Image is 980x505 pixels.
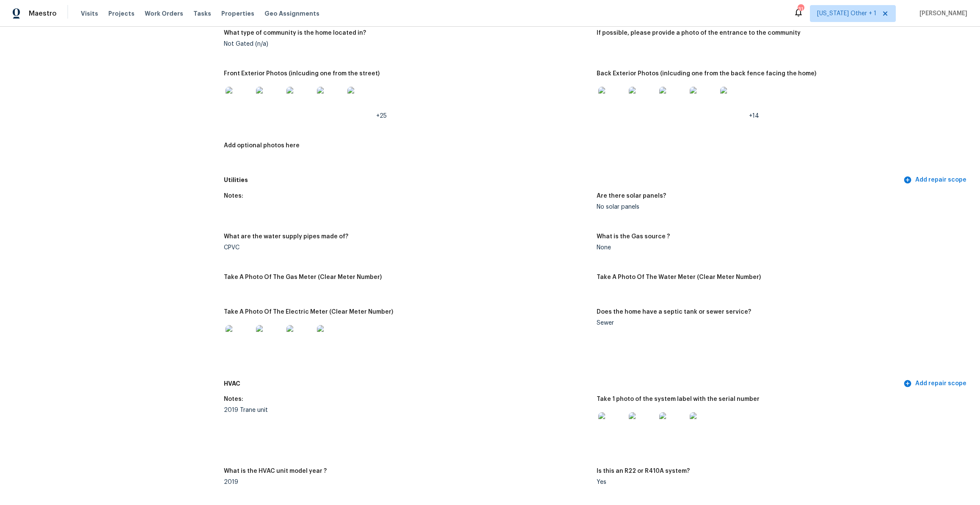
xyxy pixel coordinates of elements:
[193,11,211,17] span: Tasks
[145,9,183,18] span: Work Orders
[224,30,366,36] h5: What type of community is the home located in?
[597,234,670,240] h5: What is the Gas source ?
[905,175,966,185] span: Add repair scope
[597,320,963,326] div: Sewer
[224,71,380,77] h5: Front Exterior Photos (inlcuding one from the street)
[224,234,348,240] h5: What are the water supply pipes made of?
[597,71,816,77] h5: Back Exterior Photos (inlcuding one from the back fence facing the home)
[597,30,801,36] h5: If possible, please provide a photo of the entrance to the community
[224,379,902,388] h5: HVAC
[29,9,57,18] span: Maestro
[224,245,590,251] div: CPVC
[376,113,387,119] span: +25
[902,376,970,392] button: Add repair scope
[817,9,876,18] span: [US_STATE] Other + 1
[224,309,393,315] h5: Take A Photo Of The Electric Meter (Clear Meter Number)
[597,274,761,280] h5: Take A Photo Of The Water Meter (Clear Meter Number)
[597,396,760,402] h5: Take 1 photo of the system label with the serial number
[597,468,690,474] h5: Is this an R22 or R410A system?
[798,5,804,14] div: 31
[902,172,970,188] button: Add repair scope
[224,396,243,402] h5: Notes:
[224,468,327,474] h5: What is the HVAC unit model year ?
[224,176,902,185] h5: Utilities
[597,309,751,315] h5: Does the home have a septic tank or sewer service?
[224,41,590,47] div: Not Gated (n/a)
[81,9,98,18] span: Visits
[597,479,963,485] div: Yes
[597,245,963,251] div: None
[224,193,243,199] h5: Notes:
[264,9,319,18] span: Geo Assignments
[749,113,759,119] span: +14
[224,407,590,413] div: 2019 Trane unit
[597,193,666,199] h5: Are there solar panels?
[224,274,382,280] h5: Take A Photo Of The Gas Meter (Clear Meter Number)
[905,378,966,389] span: Add repair scope
[916,9,967,18] span: [PERSON_NAME]
[224,143,300,149] h5: Add optional photos here
[221,9,254,18] span: Properties
[224,479,590,485] div: 2019
[597,204,963,210] div: No solar panels
[108,9,135,18] span: Projects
